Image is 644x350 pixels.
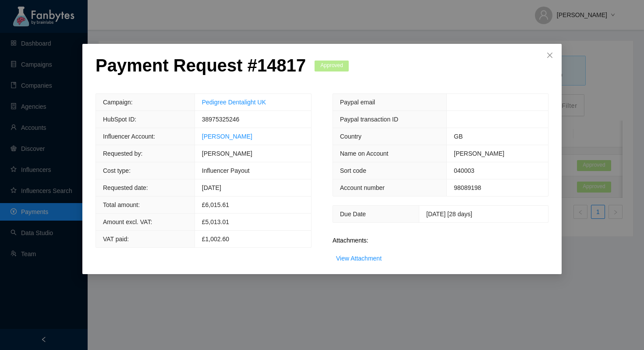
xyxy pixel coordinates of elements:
a: Pedigree Dentalight UK [202,99,266,106]
span: Campaign: [103,99,133,106]
span: Influencer Payout [202,167,250,174]
span: Requested date: [103,184,148,191]
span: Name on Account [340,150,389,157]
span: GB [454,133,463,140]
button: Close [538,44,562,68]
span: Account number [340,184,385,191]
p: Payment Request # 14817 [96,55,306,76]
span: £5,013.01 [202,218,229,225]
span: Influencer Account: [103,133,155,140]
span: Paypal transaction ID [340,116,398,123]
span: [PERSON_NAME] [202,150,252,157]
span: Due Date [340,211,366,218]
span: [DATE] [202,184,221,191]
a: [PERSON_NAME] [202,133,252,140]
a: View Attachment [336,255,382,262]
span: Cost type: [103,167,131,174]
span: Approved [315,61,349,71]
span: £1,002.60 [202,236,229,243]
span: Amount excl. VAT: [103,218,152,225]
span: HubSpot ID: [103,116,136,123]
span: Requested by: [103,150,142,157]
span: [DATE] [28 days] [426,211,472,218]
span: Sort code [340,167,366,174]
span: £ 6,015.61 [202,201,229,208]
span: 38975325246 [202,116,240,123]
span: Paypal email [340,99,375,106]
span: [PERSON_NAME] [454,150,504,157]
span: 040003 [454,167,474,174]
span: Total amount: [103,201,140,208]
span: 98089198 [454,184,481,191]
span: Country [340,133,361,140]
span: close [546,52,553,59]
span: VAT paid: [103,236,129,243]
